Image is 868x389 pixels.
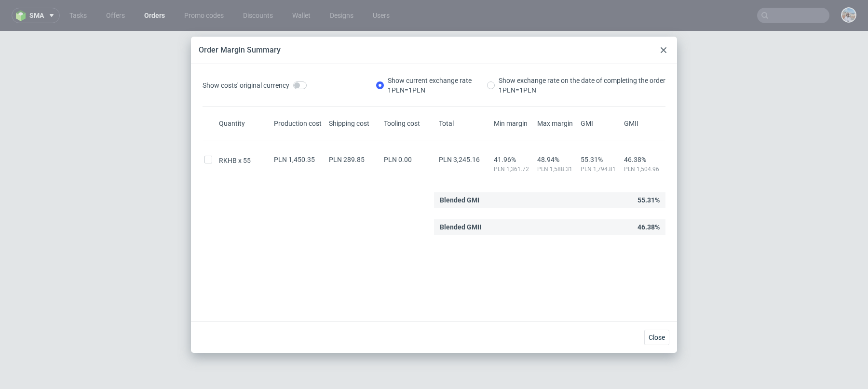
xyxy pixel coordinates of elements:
div: Shipping cost [327,119,382,128]
button: Close [644,330,669,345]
span: RKHB [219,156,243,165]
span: PLN 3,245.16 [439,156,480,163]
span: 41.96% [494,156,533,163]
div: Min margin [492,119,535,128]
div: Order Margin Summary [199,45,281,55]
span: PLN 1,794.81 [581,165,620,173]
label: Show costs' original currency [203,76,307,95]
div: Quantity [217,119,272,128]
span: PLN 289.85 [329,156,365,163]
div: 1 PLN = 1 PLN [388,85,472,95]
div: 1 PLN = 1 PLN [499,85,665,95]
div: Tooling cost [382,119,437,128]
div: Total [437,119,492,128]
span: PLN 0.00 [384,156,412,163]
span: PLN 1,588.31 [537,165,577,173]
span: 55.31% [581,156,620,163]
span: PLN 1,504.96 [624,165,664,173]
span: Blended GMII [440,219,481,235]
div: Show exchange rate on the date of completing the order [499,76,665,95]
span: Blended GMI [440,192,479,208]
span: PLN 1,361.72 [494,165,533,173]
div: Max margin [535,119,579,128]
div: Show current exchange rate [388,76,472,95]
div: 55.31% [434,192,665,208]
span: PLN 1,450.35 [274,156,315,163]
div: 46.38% [434,219,665,235]
div: Production cost [272,119,327,128]
span: 46.38% [624,156,664,163]
div: GMI [579,119,622,128]
span: Close [649,334,665,341]
div: 55 [217,156,272,165]
span: 48.94% [537,156,577,163]
div: GMII [622,119,665,128]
